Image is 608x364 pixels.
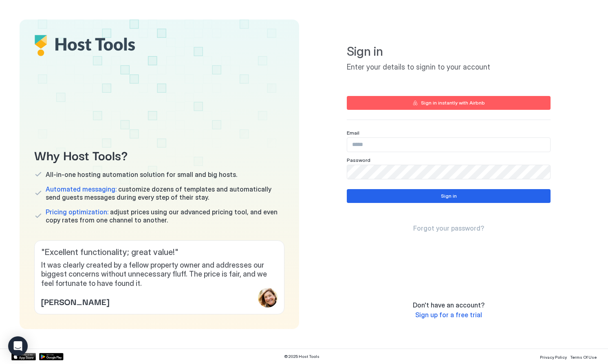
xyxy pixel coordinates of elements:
[570,352,597,361] a: Terms Of Use
[41,261,278,288] span: It was clearly created by a fellow property owner and addresses our biggest concerns without unne...
[413,224,484,232] span: Forgot your password?
[347,130,359,136] span: Email
[347,189,551,203] button: Sign in
[41,295,109,307] span: [PERSON_NAME]
[347,165,550,179] input: Input Field
[39,353,64,360] a: Google Play Store
[258,288,278,307] div: profile
[347,138,550,152] input: Input Field
[347,157,370,163] span: Password
[284,354,319,359] span: © 2025 Host Tools
[46,208,108,216] span: Pricing optimization:
[347,96,551,110] button: Sign in instantly with Airbnb
[413,224,484,233] a: Forgot your password?
[46,185,117,193] span: Automated messaging:
[570,355,597,360] span: Terms Of Use
[11,353,36,360] a: App Store
[34,146,284,164] span: Why Host Tools?
[41,247,278,257] span: " Excellent functionality; great value! "
[46,208,284,224] span: adjust prices using our advanced pricing tool, and even copy rates from one channel to another.
[46,170,237,179] span: All-in-one hosting automation solution for small and big hosts.
[413,301,485,309] span: Don't have an account?
[8,336,28,356] div: Open Intercom Messenger
[540,355,567,360] span: Privacy Policy
[46,185,284,201] span: customize dozens of templates and automatically send guests messages during every step of their s...
[347,44,551,59] span: Sign in
[441,192,457,200] div: Sign in
[347,63,551,72] span: Enter your details to signin to your account
[421,99,485,107] div: Sign in instantly with Airbnb
[415,311,482,319] span: Sign up for a free trial
[540,352,567,361] a: Privacy Policy
[415,311,482,319] a: Sign up for a free trial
